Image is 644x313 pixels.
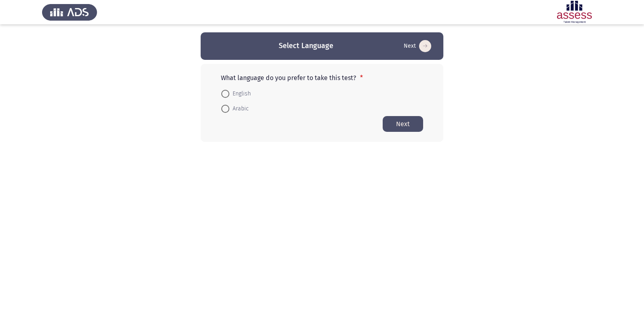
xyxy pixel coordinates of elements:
[221,74,423,82] p: What language do you prefer to take this test?
[229,89,251,99] span: English
[42,1,97,23] img: Assess Talent Management logo
[229,104,249,114] span: Arabic
[279,41,333,51] h3: Select Language
[401,40,434,53] button: Start assessment
[547,1,602,23] img: Assessment logo of OCM R1 ASSESS
[383,116,423,132] button: Start assessment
